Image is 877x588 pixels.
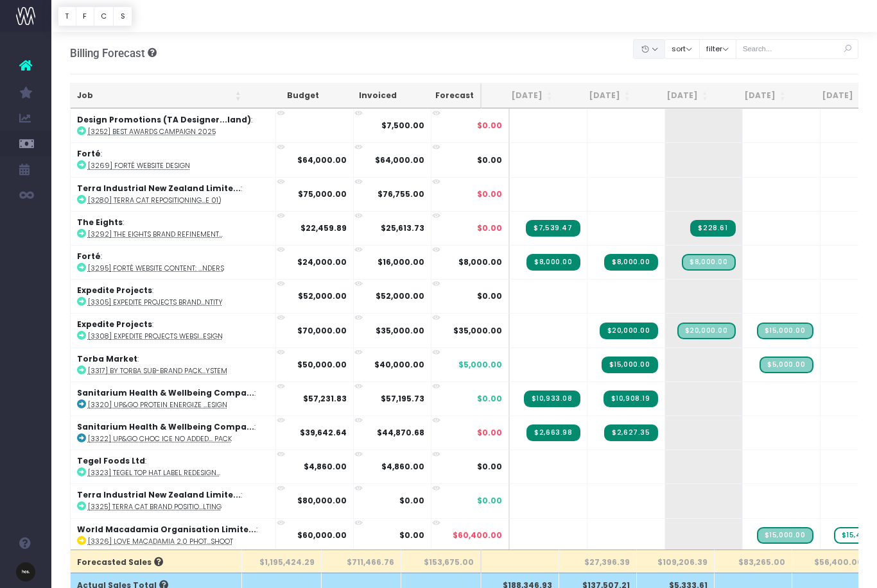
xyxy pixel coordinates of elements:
abbr: [3317] By Torba Sub-Brand Packaging System [88,366,227,376]
span: $0.00 [477,120,502,131]
strong: $57,195.73 [381,393,424,404]
span: Streamtime Draft Invoice: 3884 – [3317] By Torba Sub-Brand Packaging System [760,357,813,373]
span: $0.00 [477,495,502,507]
strong: $50,000.00 [297,359,347,370]
abbr: [3308] Expedite Projects Website Design [88,332,223,341]
td: : [71,348,276,382]
span: $0.00 [477,461,502,473]
th: Job: activate to sort column ascending [71,83,248,108]
abbr: [3325] Terra Cat Brand Positioning Consulting [88,502,221,512]
strong: Design Promotions (TA Designer...land) [77,114,251,125]
span: Streamtime Draft Invoice: 3881 – [3295] Forté Website Content: Emotive Product Renders [682,254,735,271]
strong: Sanitarium Health & Wellbeing Compa... [77,387,254,398]
strong: Expedite Projects [77,285,152,296]
div: Vertical button group [58,6,132,26]
strong: $80,000.00 [297,495,347,506]
strong: $52,000.00 [376,290,424,301]
th: $153,675.00 [401,550,482,573]
abbr: [3326] Love Macadamia 2.0 Photography Shoot [88,537,233,546]
strong: Forté [77,148,101,159]
span: Streamtime Invoice: 3861 – [3295] Forté Website Content: Emotive Product Renders [526,254,580,271]
strong: $16,000.00 [378,256,424,267]
td: : [71,245,276,279]
strong: $35,000.00 [376,325,424,336]
span: $35,000.00 [453,325,502,337]
strong: Expedite Projects [77,319,152,330]
span: Forecasted Sales [77,557,163,568]
strong: $7,500.00 [381,120,424,131]
button: C [94,6,114,26]
button: sort [664,39,700,59]
th: Invoiced [326,83,403,108]
strong: $0.00 [399,495,424,506]
td: : [71,177,276,211]
span: Streamtime Invoice: 3880 – [3317] By Torba Sub-Brand Packaging System [602,357,658,373]
strong: $25,613.73 [381,223,424,233]
span: Streamtime Draft Invoice: 3886 – [3308] Expedite Projects Website Design [757,323,813,339]
span: $8,000.00 [458,256,502,268]
strong: $0.00 [399,530,424,541]
abbr: [3320] UP&GO Protein Energize FOP Callout Design [88,400,227,410]
th: Jul 25: activate to sort column ascending [482,83,559,108]
span: Streamtime Invoice: 3857 – [3322] UP&GO Choc Ice No Added Sugar - 250ml & 12x250mL pack [526,424,580,441]
th: $109,206.39 [637,550,715,573]
button: filter [699,39,736,59]
span: Streamtime Invoice: 3866 – [3320] UP&GO Protein Energize 250mL FOP Artwork [603,391,658,407]
th: $711,466.76 [322,550,401,573]
th: $83,265.00 [715,550,792,573]
strong: $39,642.64 [300,427,347,438]
abbr: [3295] Forté Website Content: Emotive Product Renders [88,264,224,273]
strong: $60,000.00 [297,530,347,541]
span: Billing Forecast [70,47,145,60]
abbr: [3292] The Eights Brand Refinement [88,230,223,239]
th: Aug 25: activate to sort column ascending [559,83,637,108]
td: : [71,416,276,449]
td: : [71,518,276,552]
th: $27,396.39 [559,550,637,573]
strong: Terra Industrial New Zealand Limite... [77,183,241,194]
strong: $57,231.83 [303,393,347,404]
strong: Torba Market [77,353,137,364]
button: T [58,6,76,26]
span: $0.00 [477,155,502,166]
abbr: [3269] Forté Website Design [88,161,190,171]
td: : [71,142,276,176]
strong: $52,000.00 [298,290,347,301]
span: $0.00 [477,223,502,234]
span: $0.00 [477,427,502,439]
button: S [113,6,132,26]
span: $60,400.00 [453,530,502,541]
span: Streamtime Invoice: 3876 – [3295] Forté Website Content: Emotive Product Renders [604,254,657,271]
abbr: [3280] Terra Cat Repositioning Campaign Concepts (Phase 01) [88,196,221,205]
span: Streamtime Invoice: 3855 – [3320] UP&GO Protein Energize FOP 12x250mL Fridge Packs [524,391,580,407]
strong: $24,000.00 [297,256,347,267]
strong: The Eights [77,217,123,228]
th: Forecast [403,83,482,108]
strong: $75,000.00 [298,189,347,199]
strong: $76,755.00 [378,189,424,199]
span: $0.00 [477,393,502,405]
input: Search... [736,39,859,59]
strong: $4,860.00 [381,461,424,472]
td: : [71,108,276,142]
td: : [71,449,276,483]
abbr: [3323] Tegel Top Hat Label Redesign [88,468,220,478]
strong: Terra Industrial New Zealand Limite... [77,489,241,500]
th: Sep 25: activate to sort column ascending [637,83,715,108]
span: Streamtime Invoice: 3858 – [3292] The Eights Brand Refinement [526,220,580,237]
th: $1,195,424.29 [242,550,322,573]
th: $56,400.00 [792,550,870,573]
span: $0.00 [477,189,502,200]
span: Streamtime Draft Invoice: 3867 – [3326] Love Macadamia 2.0 Photography Shoot [757,527,813,544]
strong: $64,000.00 [375,155,424,165]
span: Streamtime Invoice: 3883 – [3292] The Eights Brand Refinement [690,220,735,237]
span: Streamtime Draft Invoice: 3885 – [3308] Expedite Projects Website Design [677,323,736,339]
td: : [71,483,276,517]
td: : [71,313,276,347]
abbr: [3322] UP&GO Choc Ice No Added Sugar - 250ml & 12x250mL pack [88,434,232,444]
strong: $22,459.89 [300,223,347,233]
span: $5,000.00 [458,359,502,371]
td: : [71,279,276,313]
th: Oct 25: activate to sort column ascending [715,83,792,108]
strong: $40,000.00 [374,359,424,370]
